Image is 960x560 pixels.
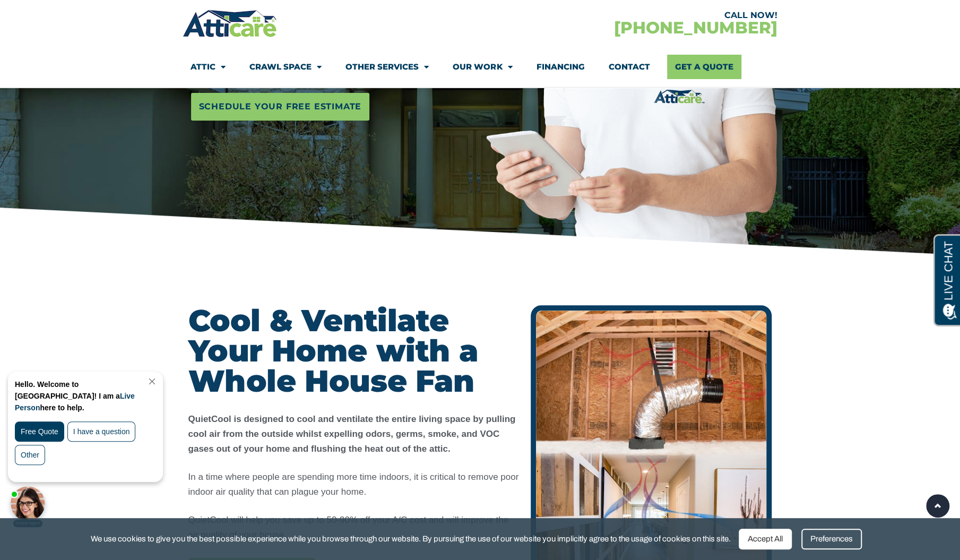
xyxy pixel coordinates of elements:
[536,55,584,79] a: Financing
[739,529,792,549] div: Accept All
[249,55,322,79] a: Crawl Space
[188,472,519,497] span: In a time where people are spending more time indoors, it is critical to remove poor indoor air q...
[345,55,429,79] a: Other Services
[5,369,175,528] iframe: Chat Invitation
[191,55,769,79] nav: Menu
[480,11,777,20] div: CALL NOW!
[191,93,370,120] a: Schedule Your Free Estimate
[188,513,521,542] p: QuietCool will help you save up to 50-90% off your A/C cost and will improve the air quality of y...
[188,414,516,454] strong: QuietCool is designed to cool and ventilate the entire living space by pulling cool air from the ...
[608,55,650,79] a: Contact
[191,55,226,79] a: Attic
[801,529,862,549] div: Preferences
[91,532,731,546] span: We use cookies to give you the best possible experience while you browse through our website. By ...
[199,98,362,115] span: Schedule Your Free Estimate
[26,8,85,22] span: Opens a chat window
[453,55,512,79] a: Our Work
[667,55,741,79] a: Get A Quote
[188,305,521,396] h2: Cool & Ventilate Your Home with a Whole House Fan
